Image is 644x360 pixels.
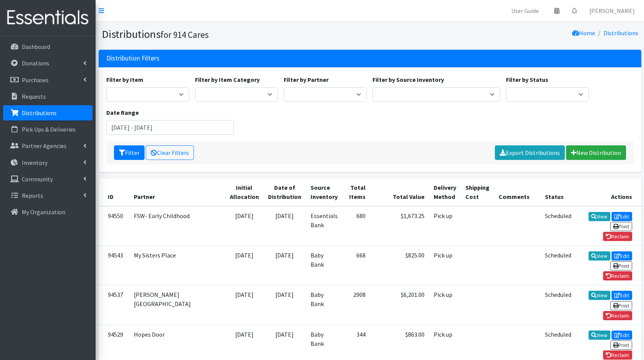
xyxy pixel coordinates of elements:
a: View [589,331,610,340]
a: My Organization [3,204,93,220]
th: Shipping Cost [461,178,494,206]
a: Edit [611,212,632,221]
small: for 914 Cares [161,29,209,40]
td: [DATE] [225,206,263,246]
a: Reports [3,188,93,203]
td: [DATE] [263,246,306,285]
a: Home [572,29,595,37]
th: Date of Distribution [263,178,306,206]
p: Reports [22,192,43,199]
p: Distributions [22,109,57,117]
td: My Sisters Place [129,246,225,285]
a: Distributions [603,29,638,37]
a: Reclaim [603,232,632,241]
td: [DATE] [263,206,306,246]
p: Community [22,175,53,183]
td: 94550 [99,206,129,246]
td: Pick up [429,206,461,246]
a: View [589,291,610,300]
p: Purchases [22,76,49,84]
h3: Distribution Filters [106,54,159,62]
a: Distributions [3,105,93,121]
td: Baby Bank [306,246,342,285]
td: 680 [342,206,370,246]
a: Reclaim [603,350,632,360]
td: 668 [342,246,370,285]
p: Inventory [22,159,47,166]
a: Edit [611,331,632,340]
a: View [589,251,610,261]
td: $6,201.00 [370,285,429,325]
th: Total Items [342,178,370,206]
p: Partner Agencies [22,142,67,150]
a: New Distribution [566,145,626,160]
label: Filter by Status [506,75,548,84]
a: Dashboard [3,39,93,54]
th: Initial Allocation [225,178,263,206]
a: Partner Agencies [3,138,93,153]
th: Actions [576,178,641,206]
p: Requests [22,93,46,100]
td: Pick up [429,246,461,285]
th: Total Value [370,178,429,206]
td: Essentials Bank [306,206,342,246]
a: Print [610,301,632,310]
label: Filter by Item [106,75,143,84]
a: Print [610,222,632,231]
a: Donations [3,55,93,71]
th: Source Inventory [306,178,342,206]
a: Requests [3,89,93,104]
td: Pick up [429,285,461,325]
a: Print [610,340,632,350]
td: Scheduled [540,206,576,246]
td: Baby Bank [306,285,342,325]
a: [PERSON_NAME] [583,3,641,18]
td: 2908 [342,285,370,325]
th: Status [540,178,576,206]
td: Scheduled [540,246,576,285]
button: Filter [114,145,145,160]
label: Filter by Source Inventory [372,75,444,84]
a: Community [3,171,93,187]
a: Export Distributions [495,145,565,160]
td: $825.00 [370,246,429,285]
td: [DATE] [225,285,263,325]
a: Edit [611,291,632,300]
td: FSW- Early Childhood [129,206,225,246]
a: Reclaim [603,271,632,280]
td: Scheduled [540,285,576,325]
th: Comments [494,178,540,206]
td: 94537 [99,285,129,325]
input: January 1, 2011 - December 31, 2011 [106,120,234,135]
a: View [589,212,610,221]
a: Edit [611,251,632,261]
a: Purchases [3,72,93,88]
p: Pick Ups & Deliveries [22,125,76,133]
a: Pick Ups & Deliveries [3,122,93,137]
td: [DATE] [263,285,306,325]
a: User Guide [505,3,545,18]
a: Print [610,261,632,270]
label: Date Range [106,108,139,117]
a: Clear Filters [146,145,194,160]
p: Dashboard [22,43,50,50]
img: HumanEssentials [3,5,93,31]
th: ID [99,178,129,206]
td: [DATE] [225,246,263,285]
a: Reclaim [603,311,632,320]
a: Inventory [3,155,93,170]
td: $1,673.25 [370,206,429,246]
th: Partner [129,178,225,206]
p: Donations [22,59,49,67]
label: Filter by Partner [284,75,329,84]
td: [PERSON_NAME][GEOGRAPHIC_DATA] [129,285,225,325]
td: 94543 [99,246,129,285]
label: Filter by Item Category [195,75,260,84]
p: My Organization [22,208,65,216]
th: Delivery Method [429,178,461,206]
h1: Distributions [102,28,367,41]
